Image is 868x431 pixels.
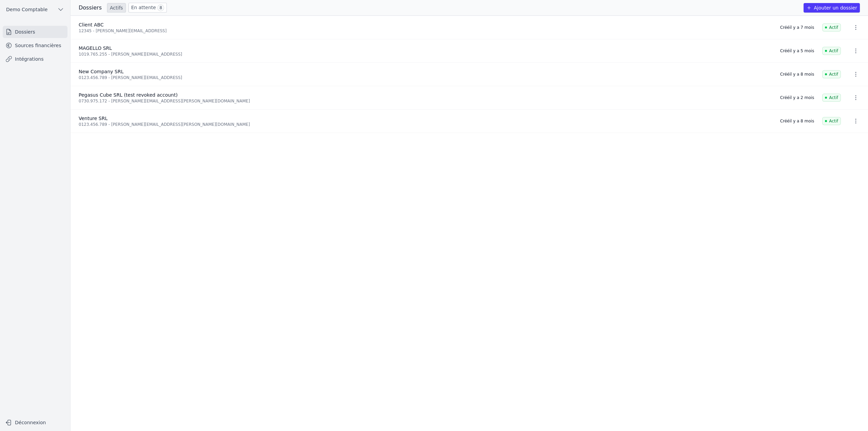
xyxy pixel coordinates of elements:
a: Actifs [107,3,126,13]
span: MAGELLO SRL [79,45,112,51]
h3: Dossiers [79,4,102,12]
div: 1019.765.255 - [PERSON_NAME][EMAIL_ADDRESS] [79,52,772,57]
div: 0123.456.789 - [PERSON_NAME][EMAIL_ADDRESS][PERSON_NAME][DOMAIN_NAME] [79,122,772,127]
button: Demo Comptable [3,4,67,15]
button: Ajouter un dossier [804,3,860,13]
div: 0123.456.789 - [PERSON_NAME][EMAIL_ADDRESS] [79,75,772,80]
span: Demo Comptable [6,6,47,13]
span: Actif [822,117,841,125]
a: Dossiers [3,26,67,38]
span: 8 [157,4,164,11]
div: 0730.975.172 - [PERSON_NAME][EMAIL_ADDRESS][PERSON_NAME][DOMAIN_NAME] [79,98,772,104]
span: Client ABC [79,22,104,27]
a: Intégrations [3,53,67,65]
div: Créé il y a 8 mois [780,118,814,124]
span: Actif [822,70,841,78]
a: En attente 8 [129,3,167,13]
div: Créé il y a 8 mois [780,72,814,77]
span: Actif [822,94,841,102]
div: Créé il y a 7 mois [780,25,814,30]
div: 12345 - [PERSON_NAME][EMAIL_ADDRESS] [79,28,772,34]
span: Actif [822,47,841,55]
span: Venture SRL [79,116,107,121]
span: Pegasus Cube SRL (test revoked account) [79,92,178,98]
div: Créé il y a 2 mois [780,95,814,100]
div: Créé il y a 5 mois [780,48,814,54]
button: Déconnexion [3,417,67,428]
span: New Company SRL [79,69,123,74]
span: Actif [822,23,841,32]
a: Sources financières [3,39,67,52]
